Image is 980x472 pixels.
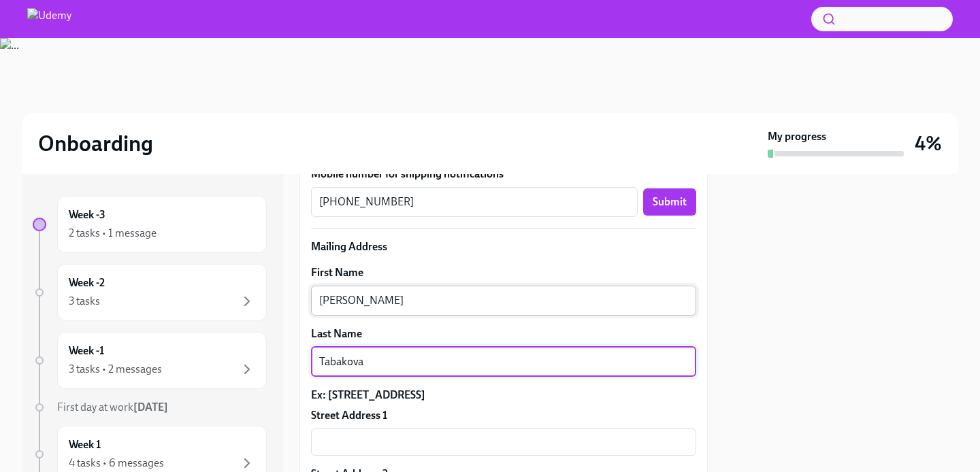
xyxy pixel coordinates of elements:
[69,362,162,377] div: 3 tasks • 2 messages
[69,226,157,241] div: 2 tasks • 1 message
[319,194,630,210] textarea: [PHONE_NUMBER]
[311,326,696,341] label: Last Name
[33,332,267,389] a: Week -13 tasks • 2 messages
[311,265,696,280] label: First Name
[311,240,387,253] strong: Mailing Address
[653,195,687,209] span: Submit
[27,8,71,30] img: Udemy
[69,437,101,452] h6: Week 1
[33,196,267,253] a: Week -32 tasks • 1 message
[57,401,168,414] span: First day at work
[133,401,168,414] strong: [DATE]
[33,264,267,321] a: Week -23 tasks
[69,456,164,471] div: 4 tasks • 6 messages
[311,388,696,403] label: Ex: [STREET_ADDRESS]
[311,408,387,423] label: Street Address 1
[69,207,105,222] h6: Week -3
[319,354,688,370] textarea: Tabakova
[69,343,104,358] h6: Week -1
[643,188,696,216] button: Submit
[38,130,153,157] h2: Onboarding
[33,400,267,415] a: First day at work[DATE]
[768,129,826,144] strong: My progress
[319,292,688,309] textarea: [PERSON_NAME]
[69,294,100,309] div: 3 tasks
[69,275,105,290] h6: Week -2
[915,131,942,156] h3: 4%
